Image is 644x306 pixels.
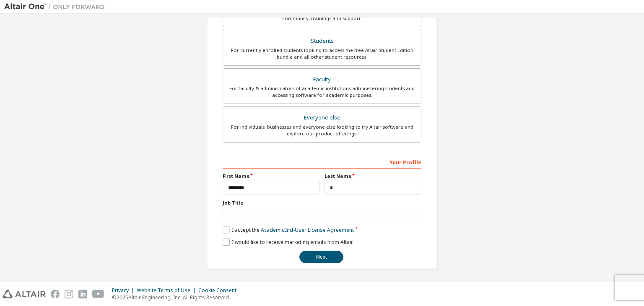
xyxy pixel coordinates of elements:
div: For faculty & administrators of academic institutions administering students and accessing softwa... [228,85,416,99]
div: Faculty [228,74,416,86]
label: Last Name [325,173,421,179]
img: facebook.svg [51,290,60,298]
p: © 2025 Altair Engineering, Inc. All Rights Reserved. [112,294,241,301]
img: youtube.svg [92,290,104,298]
label: I accept the [223,226,354,233]
label: Job Title [223,200,421,206]
div: For individuals, businesses and everyone else looking to try Altair software and explore our prod... [228,124,416,137]
label: First Name [223,173,319,179]
button: Next [299,251,343,263]
label: I would like to receive marketing emails from Altair [223,239,353,246]
a: Academic End-User License Agreement [261,226,354,233]
img: instagram.svg [65,290,73,298]
div: For currently enrolled students looking to access the free Altair Student Edition bundle and all ... [228,47,416,60]
div: Everyone else [228,112,416,124]
img: linkedin.svg [78,290,87,298]
div: Students [228,35,416,47]
div: Privacy [112,287,137,294]
div: Your Profile [223,155,421,169]
div: Cookie Consent [198,287,241,294]
img: altair_logo.svg [3,290,46,298]
img: Altair One [4,3,109,11]
div: Website Terms of Use [137,287,198,294]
